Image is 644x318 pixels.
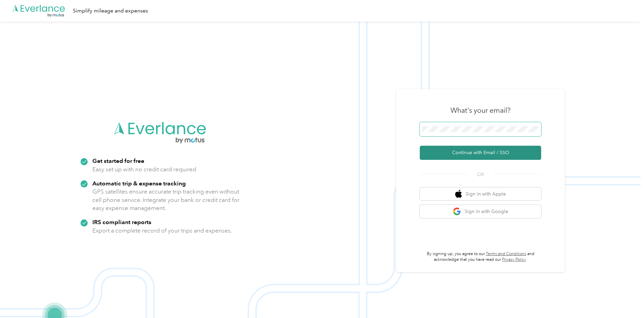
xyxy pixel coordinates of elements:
[486,251,526,256] a: Terms and Conditions
[420,251,541,263] p: By signing up, you agree to our and acknowledge that you have read our .
[420,187,541,201] button: apple logoSign in with Apple
[469,171,492,178] span: OR
[502,257,526,262] a: Privacy Policy
[73,7,148,15] div: Simplify mileage and expenses
[92,226,232,235] p: Export a complete record of your trips and expenses.
[450,106,510,115] h3: What's your email?
[420,205,541,218] button: google logoSign in with Google
[92,187,240,212] p: GPS satellites ensure accurate trip tracking even without cell phone service. Integrate your bank...
[92,218,151,225] strong: IRS compliant reports
[453,207,461,216] img: google logo
[92,180,186,187] strong: Automatic trip & expense tracking
[420,146,541,160] button: Continue with Email / SSO
[92,165,196,174] p: Easy set up with no credit card required
[92,157,144,164] strong: Get started for free
[455,190,462,198] img: apple logo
